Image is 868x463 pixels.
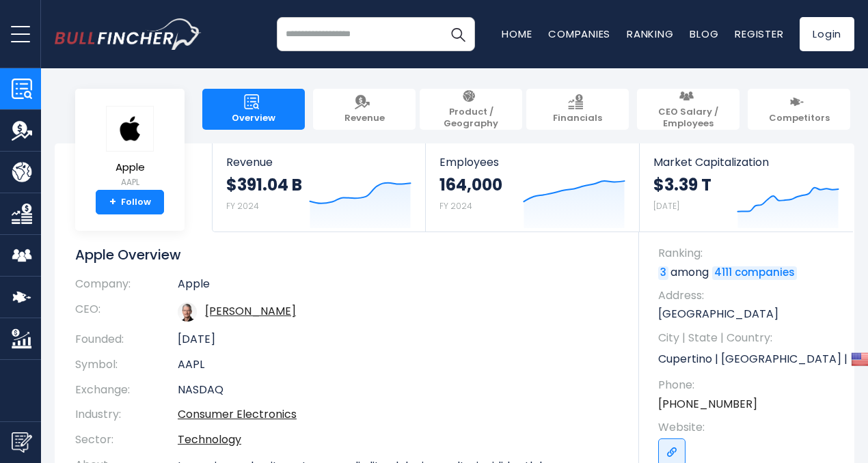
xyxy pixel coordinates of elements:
[344,113,385,124] span: Revenue
[232,113,275,124] span: Overview
[627,27,673,41] a: Ranking
[313,89,416,130] a: Revenue
[226,200,259,212] small: FY 2024
[226,156,411,169] span: Revenue
[178,303,197,322] img: tim-cook.jpg
[178,432,241,447] a: Technology
[800,17,854,51] a: Login
[658,246,841,261] span: Ranking:
[658,420,841,435] span: Website:
[178,378,619,403] td: NASDAQ
[178,352,619,378] td: AAPL
[735,27,783,41] a: Register
[658,266,668,280] a: 3
[653,174,711,195] strong: $3.39 T
[439,156,625,169] span: Employees
[420,89,522,130] a: Product / Geography
[658,378,841,393] span: Phone:
[75,402,178,427] th: Industry:
[75,297,178,327] th: CEO:
[658,265,841,280] p: among
[439,174,502,195] strong: 164,000
[178,406,297,422] a: Consumer Electronics
[748,89,850,130] a: Competitors
[526,89,629,130] a: Financials
[105,105,154,191] a: Apple AAPL
[548,27,610,41] a: Companies
[55,18,202,50] img: bullfincher logo
[690,27,718,41] a: Blog
[96,190,164,214] a: +Follow
[213,143,425,231] a: Revenue $391.04 B FY 2024
[653,156,839,169] span: Market Capitalization
[75,378,178,403] th: Exchange:
[55,18,202,50] a: Go to homepage
[439,200,472,212] small: FY 2024
[205,303,296,319] a: ceo
[653,200,679,212] small: [DATE]
[640,143,853,231] a: Market Capitalization $3.39 T [DATE]
[502,27,532,41] a: Home
[658,288,841,303] span: Address:
[75,277,178,297] th: Company:
[202,89,305,130] a: Overview
[226,174,302,195] strong: $391.04 B
[769,113,830,124] span: Competitors
[658,307,841,322] p: [GEOGRAPHIC_DATA]
[658,331,841,346] span: City | State | Country:
[658,349,841,369] p: Cupertino | [GEOGRAPHIC_DATA] | US
[553,113,602,124] span: Financials
[658,397,757,412] a: [PHONE_NUMBER]
[109,196,116,208] strong: +
[75,327,178,352] th: Founded:
[441,17,475,51] button: Search
[644,107,733,130] span: CEO Salary / Employees
[426,107,515,130] span: Product / Geography
[106,162,154,173] span: Apple
[712,266,797,280] a: 4111 companies
[75,246,619,264] h1: Apple Overview
[178,277,619,297] td: Apple
[178,327,619,352] td: [DATE]
[75,427,178,453] th: Sector:
[637,89,740,130] a: CEO Salary / Employees
[75,352,178,378] th: Symbol:
[426,143,638,231] a: Employees 164,000 FY 2024
[106,176,154,188] small: AAPL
